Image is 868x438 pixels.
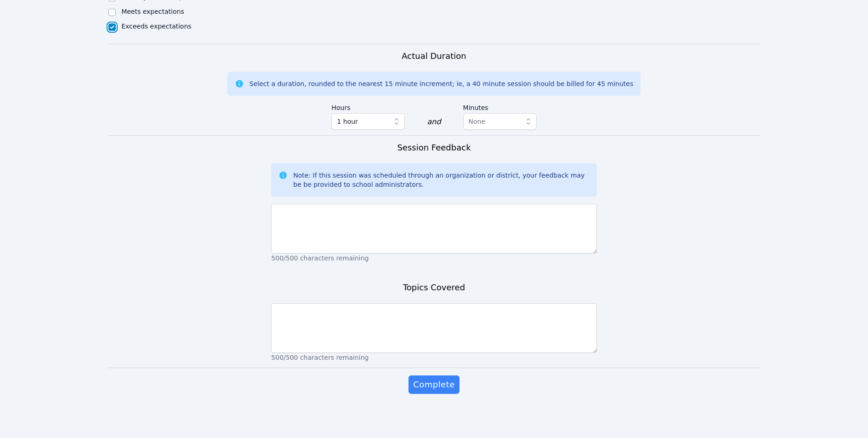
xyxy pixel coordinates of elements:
div: Note: If this session was scheduled through an organization or district, your feedback may be be ... [293,171,589,189]
button: 1 hour [331,113,405,130]
label: Minutes [463,99,537,113]
span: Complete [413,378,454,391]
h3: Topics Covered [403,281,465,294]
label: Exceeds expectations [121,23,191,30]
p: 500/500 characters remaining [271,254,596,263]
label: Meets expectations [121,8,184,15]
p: 500/500 characters remaining [271,353,596,362]
div: and [427,116,441,127]
div: Select a duration, rounded to the nearest 15 minute increment; ie, a 40 minute session should be ... [250,79,633,88]
label: Hours [331,99,405,113]
button: None [463,113,537,130]
button: Complete [408,375,459,394]
h3: Session Feedback [397,141,471,154]
span: 1 hour [337,116,357,127]
h3: Actual Duration [402,50,466,63]
span: None [469,118,486,125]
